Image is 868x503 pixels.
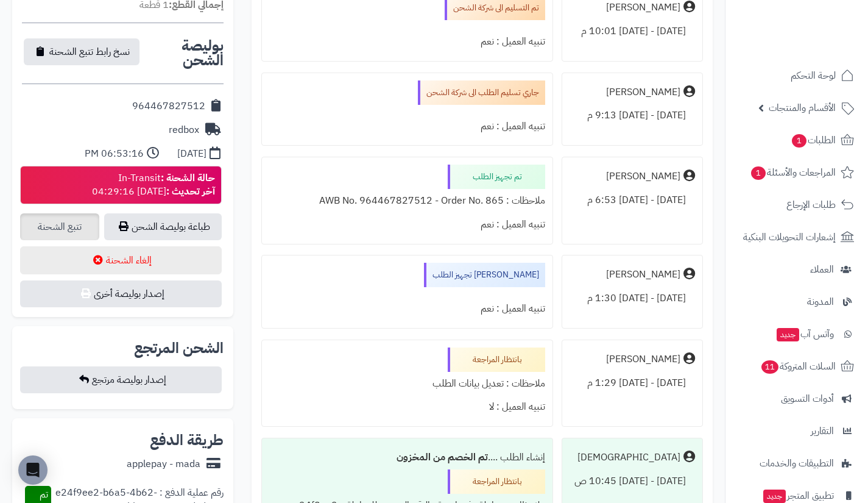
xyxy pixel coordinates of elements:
div: [DATE] [177,147,206,161]
div: تنبيه العميل : نعم [269,115,545,138]
a: العملاء [733,255,861,284]
a: طلبات الإرجاع [733,190,861,219]
div: [PERSON_NAME] [606,268,680,282]
button: إصدار بوليصة أخرى [20,280,222,307]
div: 06:53:16 PM [85,147,144,161]
h2: الشحن المرتجع [134,341,224,355]
div: ملاحظات : AWB No. 964467827512 - Order No. 865 [269,189,545,213]
div: تم تجهيز الطلب [448,165,545,189]
div: تنبيه العميل : لا [269,395,545,419]
div: بانتظار المراجعة [448,348,545,372]
img: logo-2.png [785,34,856,60]
div: ملاحظات : تعديل بيانات الطلب [269,372,545,396]
span: المراجعات والأسئلة [750,164,836,181]
button: نسخ رابط تتبع الشحنة [24,38,139,65]
span: إشعارات التحويلات البنكية [743,229,836,246]
span: جديد [777,328,799,341]
div: تنبيه العميل : نعم [269,30,545,54]
span: وآتس آب [775,326,834,343]
div: [DATE] - [DATE] 1:30 م [570,287,695,310]
a: أدوات التسويق [733,384,861,413]
div: 964467827512 [132,99,205,113]
div: تنبيه العميل : نعم [269,297,545,321]
span: الأقسام والمنتجات [769,99,836,116]
a: إشعارات التحويلات البنكية [733,223,861,252]
span: الطلبات [791,132,836,149]
div: [DATE] - [DATE] 1:29 م [570,371,695,395]
b: تم الخصم من المخزون [397,450,488,465]
span: طلبات الإرجاع [786,196,836,213]
div: [DATE] - [DATE] 9:13 م [570,104,695,127]
span: نسخ رابط تتبع الشحنة [49,45,130,59]
span: المدونة [807,293,834,310]
a: طباعة بوليصة الشحن [104,213,222,240]
div: إنشاء الطلب .... [269,446,545,469]
a: التطبيقات والخدمات [733,449,861,478]
span: 11 [761,360,778,374]
a: السلات المتروكة11 [733,352,861,381]
button: إصدار بوليصة مرتجع [20,366,222,393]
div: redbox [169,123,199,137]
button: إلغاء الشحنة [20,246,222,274]
span: السلات المتروكة [760,358,836,375]
a: الطلبات1 [733,126,861,155]
span: لوحة التحكم [791,67,836,84]
a: المدونة [733,287,861,316]
span: 1 [751,166,766,180]
div: Open Intercom Messenger [18,455,48,485]
h2: بوليصة الشحن [141,38,224,68]
span: العملاء [810,261,834,278]
div: [DATE] - [DATE] 10:01 م [570,20,695,43]
a: وآتس آبجديد [733,319,861,349]
strong: آخر تحديث : [166,184,215,199]
div: [PERSON_NAME] [606,85,680,99]
div: [DATE] - [DATE] 10:45 ص [570,469,695,493]
div: [PERSON_NAME] [606,352,680,366]
span: التقارير [811,423,834,440]
div: [PERSON_NAME] [606,169,680,184]
div: applepay - mada [127,457,200,471]
span: جديد [763,490,786,503]
a: المراجعات والأسئلة1 [733,158,861,187]
a: التقارير [733,416,861,446]
a: لوحة التحكم [733,61,861,90]
span: أدوات التسويق [781,390,834,407]
div: بانتظار المراجعة [448,469,545,494]
strong: حالة الشحنة : [161,171,215,185]
div: تنبيه العميل : نعم [269,213,545,237]
div: [PERSON_NAME] [606,1,680,15]
h2: طريقة الدفع [150,433,224,448]
a: تتبع الشحنة [20,213,99,240]
div: [DATE] - [DATE] 6:53 م [570,188,695,212]
div: جاري تسليم الطلب الى شركة الشحن [418,80,545,105]
span: 1 [792,134,806,148]
div: In-Transit [DATE] 04:29:16 [92,171,215,199]
div: [DEMOGRAPHIC_DATA] [577,451,680,465]
div: [PERSON_NAME] تجهيز الطلب [424,263,545,287]
span: التطبيقات والخدمات [760,455,834,472]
